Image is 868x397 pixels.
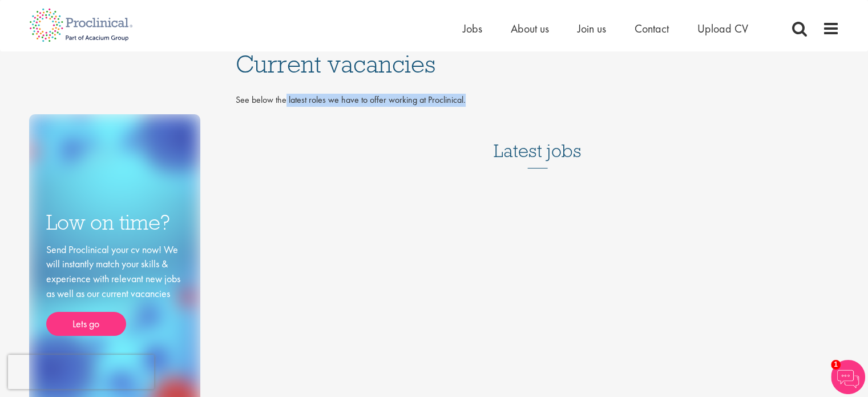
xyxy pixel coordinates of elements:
[494,113,582,169] h3: Latest jobs
[635,21,669,36] a: Contact
[46,242,183,336] div: Send Proclinical your cv now! We will instantly match your skills & experience with relevant new ...
[578,21,606,36] a: Join us
[8,355,154,389] iframe: reCAPTCHA
[236,49,435,79] span: Current vacancies
[831,360,865,394] img: Chatbot
[463,21,482,36] a: Jobs
[46,211,183,234] h3: Low on time?
[46,312,126,336] a: Lets go
[511,21,549,36] a: About us
[236,94,839,107] p: See below the latest roles we have to offer working at Proclinical.
[697,21,748,36] a: Upload CV
[831,360,841,370] span: 1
